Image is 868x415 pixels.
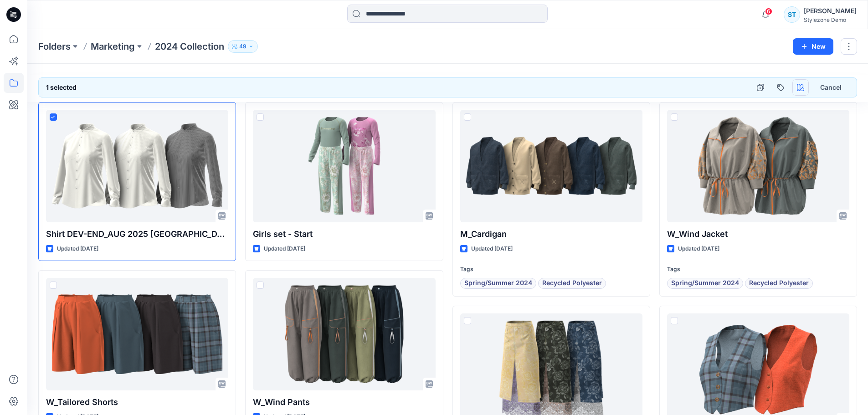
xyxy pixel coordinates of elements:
span: Recycled Polyester [542,278,602,289]
div: [PERSON_NAME] [804,5,857,16]
button: Cancel [812,79,849,96]
p: 49 [239,41,247,51]
p: W_Wind Jacket [667,228,849,241]
a: Marketing [91,40,135,53]
span: Recycled Polyester [749,278,809,289]
p: W_Wind Pants [253,396,435,409]
p: Updated [DATE] [471,244,513,254]
p: W_Tailored Shorts [46,396,228,409]
p: 2024 Collection [155,40,224,53]
p: Tags [460,265,642,274]
div: ST [784,6,800,23]
a: Folders [38,40,71,53]
p: Updated [DATE] [678,244,719,254]
p: Shirt DEV-END_AUG 2025 [GEOGRAPHIC_DATA] [46,228,228,241]
p: Updated [DATE] [264,244,305,254]
p: Girls set - Start [253,228,435,241]
h6: 1 selected [46,82,77,93]
p: Updated [DATE] [57,244,98,254]
span: 6 [765,8,772,15]
button: New [793,38,833,55]
div: Stylezone Demo [804,16,857,23]
button: 49 [228,40,258,53]
span: Spring/Summer 2024 [464,278,532,289]
p: Tags [667,265,849,274]
span: Spring/Summer 2024 [671,278,739,289]
p: M_Cardigan [460,228,642,241]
